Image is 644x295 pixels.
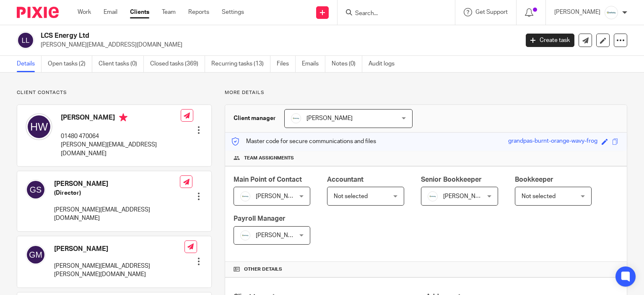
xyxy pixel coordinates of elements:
[244,266,282,273] span: Other details
[17,31,34,49] img: svg%3E
[369,56,401,72] a: Audit logs
[61,113,181,124] h4: [PERSON_NAME]
[277,56,296,72] a: Files
[211,56,270,72] a: Recurring tasks (13)
[234,215,286,222] span: Payroll Manager
[306,115,353,121] span: [PERSON_NAME]
[188,8,209,16] a: Reports
[605,6,618,19] img: Infinity%20Logo%20with%20Whitespace%20.png
[222,8,244,16] a: Settings
[54,189,180,197] h5: (Director)
[327,176,364,183] span: Accountant
[54,180,180,188] h4: [PERSON_NAME]
[234,176,302,183] span: Main Point of Contact
[41,41,513,49] p: [PERSON_NAME][EMAIL_ADDRESS][DOMAIN_NAME]
[526,34,574,47] a: Create task
[17,56,42,72] a: Details
[522,193,556,199] span: Not selected
[240,191,250,201] img: Infinity%20Logo%20with%20Whitespace%20.png
[26,113,52,140] img: svg%3E
[119,113,127,122] i: Primary
[150,56,205,72] a: Closed tasks (369)
[334,193,368,199] span: Not selected
[99,56,144,72] a: Client tasks (0)
[332,56,362,72] a: Notes (0)
[41,31,419,40] h2: LCS Energy Ltd
[61,141,181,158] p: [PERSON_NAME][EMAIL_ADDRESS][DOMAIN_NAME]
[291,113,301,123] img: Infinity%20Logo%20with%20Whitespace%20.png
[302,56,325,72] a: Emails
[443,193,489,199] span: [PERSON_NAME]
[54,245,184,253] h4: [PERSON_NAME]
[554,8,600,16] p: [PERSON_NAME]
[54,206,180,223] p: [PERSON_NAME][EMAIL_ADDRESS][DOMAIN_NAME]
[508,137,597,146] div: grandpas-burnt-orange-wavy-frog
[234,114,276,123] h3: Client manager
[428,191,438,201] img: Infinity%20Logo%20with%20Whitespace%20.png
[104,8,117,16] a: Email
[26,180,46,200] img: svg%3E
[515,176,553,183] span: Bookkeeper
[240,230,250,240] img: Infinity%20Logo%20with%20Whitespace%20.png
[26,245,46,265] img: svg%3E
[475,9,508,15] span: Get Support
[256,193,302,199] span: [PERSON_NAME]
[225,89,627,96] p: More details
[256,232,302,238] span: [PERSON_NAME]
[162,8,176,16] a: Team
[78,8,91,16] a: Work
[17,89,212,96] p: Client contacts
[54,262,184,279] p: [PERSON_NAME][EMAIL_ADDRESS][PERSON_NAME][DOMAIN_NAME]
[231,137,376,146] p: Master code for secure communications and files
[61,132,181,141] p: 01480 470064
[48,56,92,72] a: Open tasks (2)
[130,8,149,16] a: Clients
[17,7,59,18] img: Pixie
[354,10,430,18] input: Search
[244,155,294,162] span: Team assignments
[421,176,482,183] span: Senior Bookkeeper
